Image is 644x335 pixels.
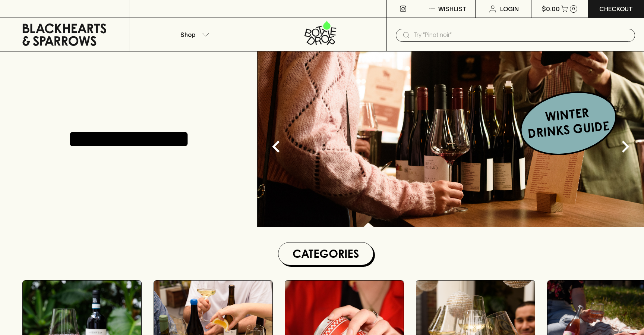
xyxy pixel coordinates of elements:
p: Checkout [599,4,633,13]
p: Login [500,4,519,13]
img: optimise [258,51,644,227]
p: Wishlist [438,4,467,13]
button: Previous [261,132,291,162]
p: $0.00 [542,4,560,13]
button: Shop [129,18,258,51]
p: ⠀ [129,4,136,13]
h1: Categories [281,245,370,262]
p: Shop [180,30,195,39]
input: Try "Pinot noir" [414,29,629,41]
button: Next [610,132,640,162]
p: 0 [572,7,575,11]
